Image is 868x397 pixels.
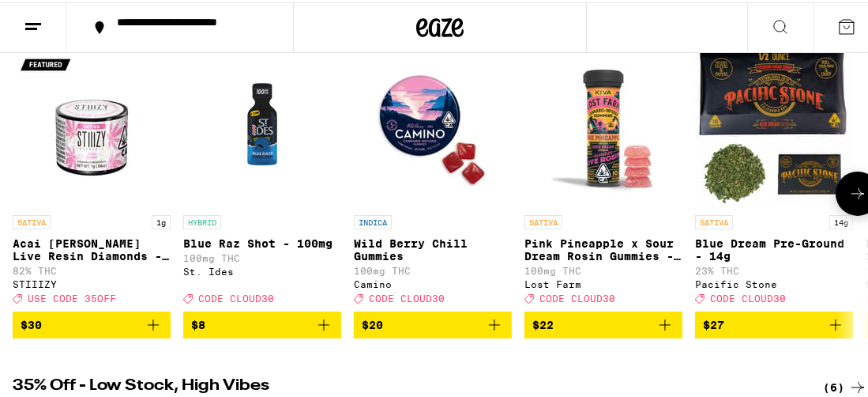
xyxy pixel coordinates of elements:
p: 100mg THC [354,263,512,274]
h2: 35% Off - Low Stock, High Vibes [13,376,790,395]
p: INDICA [354,213,392,227]
span: $22 [532,316,554,329]
button: Add to bag [695,309,853,336]
span: $20 [362,316,383,329]
span: CODE CLOUD30 [710,291,786,301]
span: CODE CLOUD30 [539,291,615,301]
p: SATIVA [524,213,562,227]
span: $27 [703,316,724,329]
p: 23% THC [695,263,853,274]
p: Blue Raz Shot - 100mg [183,235,341,248]
button: Add to bag [13,309,171,336]
a: Open page for Blue Dream Pre-Ground - 14g from Pacific Stone [695,47,853,309]
img: Camino - Wild Berry Chill Gummies [354,47,512,205]
div: STIIIZY [13,277,171,287]
a: Open page for Wild Berry Chill Gummies from Camino [354,47,512,309]
p: 1g [152,213,171,227]
p: SATIVA [695,213,733,227]
img: Lost Farm - Pink Pineapple x Sour Dream Rosin Gummies - 100mg [524,47,682,205]
button: Add to bag [524,309,682,336]
p: HYBRID [183,213,221,227]
p: 82% THC [13,263,171,274]
button: Add to bag [354,309,512,336]
p: 100mg THC [183,251,341,261]
p: 100mg THC [524,263,682,274]
p: Pink Pineapple x Sour Dream Rosin Gummies - 100mg [524,235,682,260]
div: Lost Farm [524,277,682,287]
div: Camino [354,277,512,287]
span: CODE CLOUD30 [198,291,274,301]
span: CODE CLOUD30 [369,291,445,301]
span: $30 [21,316,42,329]
p: 14g [829,213,853,227]
span: Hi. Need any help? [17,11,121,24]
a: Open page for Acai Berry Live Resin Diamonds - 1g from STIIIZY [13,47,171,309]
img: Pacific Stone - Blue Dream Pre-Ground - 14g [695,47,853,205]
a: (6) [823,376,867,395]
span: $8 [191,316,205,329]
img: STIIIZY - Acai Berry Live Resin Diamonds - 1g [13,47,171,205]
span: USE CODE 35OFF [28,291,116,301]
img: St. Ides - Blue Raz Shot - 100mg [183,47,341,205]
div: St. Ides [183,264,341,274]
p: SATIVA [13,213,51,227]
p: Acai [PERSON_NAME] Live Resin Diamonds - 1g [13,235,171,260]
div: Pacific Stone [695,277,853,287]
a: Open page for Blue Raz Shot - 100mg from St. Ides [183,47,341,309]
p: Blue Dream Pre-Ground - 14g [695,235,853,260]
a: Open page for Pink Pineapple x Sour Dream Rosin Gummies - 100mg from Lost Farm [524,47,682,309]
p: Wild Berry Chill Gummies [354,235,512,260]
button: Add to bag [183,309,341,336]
